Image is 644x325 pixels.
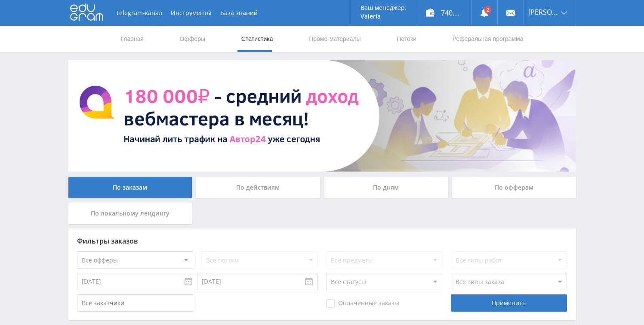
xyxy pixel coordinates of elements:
[308,26,361,52] a: Промо-материалы
[528,9,558,16] span: [PERSON_NAME]
[179,26,206,52] a: Офферы
[120,26,145,52] a: Главная
[396,26,417,52] a: Потоки
[68,177,192,198] div: По заказам
[77,294,193,312] input: Все заказчики
[451,294,567,312] div: Применить
[452,177,576,198] div: По офферам
[240,26,274,52] a: Статистика
[326,299,399,308] span: Оплаченные заказы
[361,4,407,11] p: Ваш менеджер:
[324,177,448,198] div: По дням
[68,203,192,224] div: По локальному лендингу
[452,26,524,52] a: Реферальная программа
[77,237,567,245] div: Фильтры заказов
[196,177,320,198] div: По действиям
[68,60,576,172] img: BannerAvtor24
[361,13,407,20] p: Valeria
